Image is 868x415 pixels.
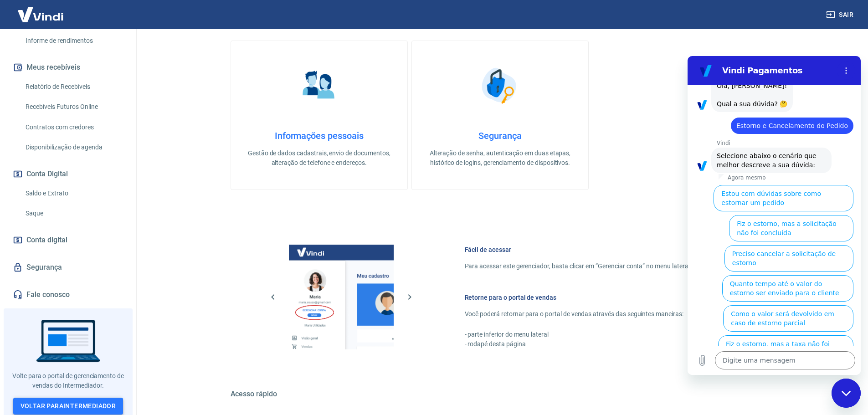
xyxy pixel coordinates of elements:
[22,204,125,223] a: Saque
[246,149,393,168] p: Gestão de dados cadastrais, envio de documentos, alteração de telefone e endereços.
[22,118,125,137] a: Contratos com credores
[22,138,125,157] a: Disponibilização de agenda
[465,339,748,349] p: - rodapé desta página
[22,184,125,203] a: Saldo e Extrato
[22,31,125,50] a: Informe de rendimentos
[246,130,393,141] h4: Informações pessoais
[465,309,748,319] p: Você poderá retornar para o portal de vendas através das seguintes maneiras:
[824,6,857,23] button: Sair
[11,164,125,184] button: Conta Digital
[296,63,342,108] img: Informações pessoais
[11,257,125,277] a: Segurança
[231,41,408,190] a: Informações pessoaisInformações pessoaisGestão de dados cadastrais, envio de documentos, alteraçã...
[11,285,125,305] a: Fale conosco
[426,149,574,168] p: Alteração de senha, autenticação em duas etapas, histórico de logins, gerenciamento de dispositivos.
[11,230,125,250] a: Conta digital
[22,77,125,96] a: Relatório de Recebíveis
[688,56,861,375] iframe: Janela de mensagens
[11,0,70,28] img: Vindi
[26,234,67,246] span: Conta digital
[231,389,770,399] h5: Acesso rápido
[13,398,123,415] a: Voltar paraIntermediador
[477,63,523,108] img: Segurança
[289,245,394,349] img: Imagem da dashboard mostrando o botão de gerenciar conta na sidebar no lado esquerdo
[832,379,861,408] iframe: Botão para abrir a janela de mensagens, conversa em andamento
[465,330,748,339] p: - parte inferior do menu lateral
[11,57,125,77] button: Meus recebíveis
[22,97,125,116] a: Recebíveis Futuros Online
[465,245,748,254] h6: Fácil de acessar
[411,41,589,190] a: SegurançaSegurançaAlteração de senha, autenticação em duas etapas, histórico de logins, gerenciam...
[465,261,748,271] p: Para acessar este gerenciador, basta clicar em “Gerenciar conta” no menu lateral do portal de ven...
[465,293,748,302] h6: Retorne para o portal de vendas
[426,130,574,141] h4: Segurança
